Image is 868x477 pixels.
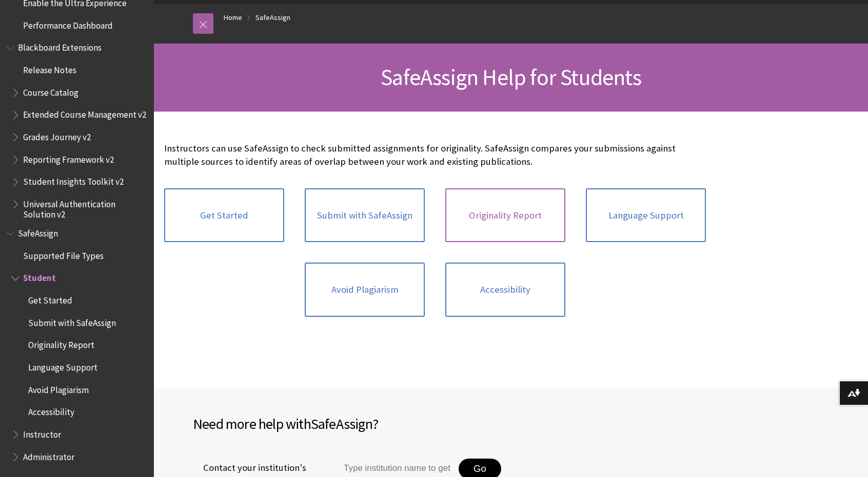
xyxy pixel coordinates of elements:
[18,39,102,53] span: Blackboard Extensions
[23,270,56,284] span: Student
[445,263,565,317] a: Accessibility
[224,11,242,24] a: Home
[586,188,706,243] a: Language Support
[23,128,91,142] span: Grades Journey v2
[311,415,372,433] span: SafeAssign
[28,404,74,418] span: Accessibility
[6,39,148,220] nav: Book outline for Blackboard Extensions
[23,448,74,462] span: Administrator
[23,174,124,187] span: Student Insights Toolkit v2
[28,381,89,395] span: Avoid Plagiarism
[18,225,58,238] span: SafeAssign
[445,188,565,243] a: Originality Report
[305,188,425,243] a: Submit with SafeAssign
[28,359,97,373] span: Language Support
[164,188,284,243] a: Get Started
[28,314,116,328] span: Submit with SafeAssign
[164,142,706,168] p: Instructors can use SafeAssign to check submitted assignments for originality. SafeAssign compare...
[193,413,511,435] h2: Need more help with ?
[6,225,148,465] nav: Book outline for Blackboard SafeAssign
[23,426,61,440] span: Instructor
[305,263,425,317] a: Avoid Plagiarism
[23,84,78,98] span: Course Catalog
[255,11,290,24] a: SafeAssign
[23,151,114,165] span: Reporting Framework v2
[23,196,147,220] span: Universal Authentication Solution v2
[28,292,72,306] span: Get Started
[23,247,104,261] span: Supported File Types
[23,17,113,31] span: Performance Dashboard
[381,63,641,91] span: SafeAssign Help for Students
[28,337,94,351] span: Originality Report
[23,61,76,75] span: Release Notes
[23,106,146,120] span: Extended Course Management v2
